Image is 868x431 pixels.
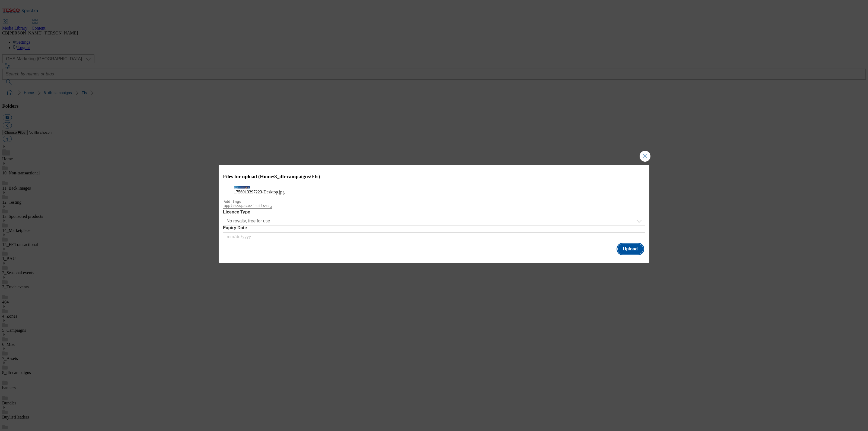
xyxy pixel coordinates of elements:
[234,186,250,189] img: preview
[234,190,634,194] figcaption: 1756913397223-Desktop.jpg
[223,174,645,180] h3: Files for upload (Home/8_dh-campaigns/FIs)
[223,210,645,215] label: Licence Type
[618,244,643,254] button: Upload
[640,151,650,162] button: Close Modal
[223,225,645,230] label: Expiry Date
[219,165,649,263] div: Modal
